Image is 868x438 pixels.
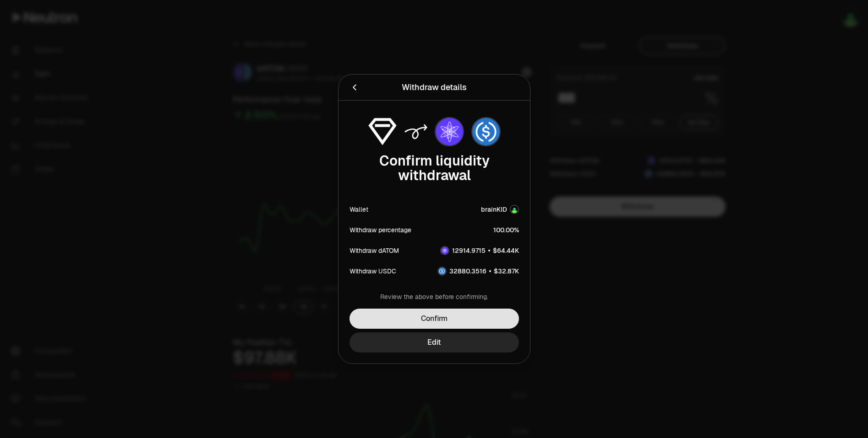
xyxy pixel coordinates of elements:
div: Review the above before confirming. [349,292,519,301]
img: USDC Logo [472,118,500,145]
div: Confirm liquidity withdrawal [349,154,519,183]
div: Withdraw USDC [349,267,396,276]
div: Withdraw dATOM [349,246,399,255]
img: USDC Logo [438,267,446,275]
button: brainKIDAccount Image [481,205,519,214]
img: dATOM Logo [436,118,463,145]
button: Edit [349,332,519,353]
img: dATOM Logo [441,247,448,254]
div: brainKID [481,205,507,214]
div: Withdraw details [402,81,467,94]
img: Account Image [511,206,518,213]
button: Confirm [349,309,519,329]
div: Withdraw percentage [349,225,411,235]
div: Wallet [349,205,368,214]
button: Back [349,81,360,94]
